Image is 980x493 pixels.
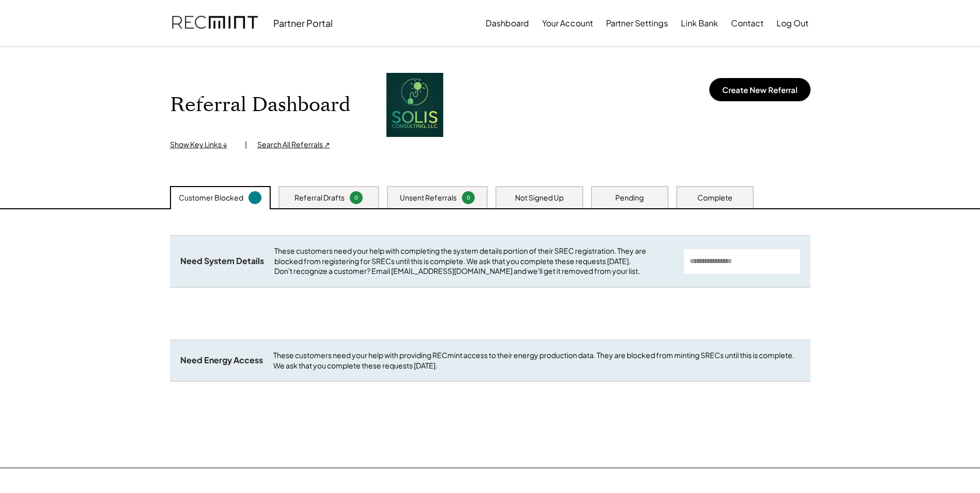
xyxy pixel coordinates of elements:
button: Create New Referral [709,78,811,101]
button: Link Bank [681,13,718,34]
div: Show Key Links ↓ [170,140,235,150]
img: https%3A%2F%2F81c9f9a64b6149b79fe163a7ab40bc5d.cdn.bubble.io%2Ff1743624901462x396004178998782300%... [386,73,443,137]
button: Dashboard [486,13,529,34]
div: 0 [463,194,473,202]
img: recmint-logotype%403x.png [172,6,258,41]
div: Search All Referrals ↗ [257,140,330,150]
button: Your Account [542,13,593,34]
div: Referral Drafts [294,193,345,203]
div: Need System Details [180,256,264,267]
div: Need Energy Access [180,355,263,366]
div: Unsent Referrals [400,193,457,203]
button: Partner Settings [606,13,668,34]
div: Pending [615,193,644,203]
button: Log Out [776,13,808,34]
h1: Referral Dashboard [170,93,350,117]
div: 0 [351,194,361,202]
div: Partner Portal [273,17,333,29]
div: These customers need your help with completing the system details portion of their SREC registrat... [274,246,674,276]
div: | [245,140,247,150]
div: Not Signed Up [515,193,564,203]
div: These customers need your help with providing RECmint access to their energy production data. The... [273,350,800,371]
div: Customer Blocked [179,193,243,203]
button: Contact [731,13,764,34]
div: Complete [697,193,733,203]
